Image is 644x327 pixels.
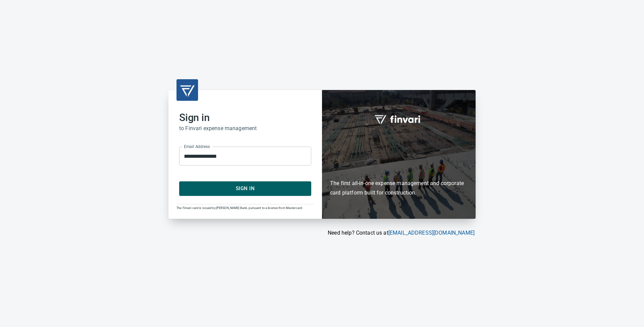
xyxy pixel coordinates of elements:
div: Finvari [322,90,476,218]
img: fullword_logo_white.png [374,111,424,127]
p: Need help? Contact us at [168,229,475,237]
button: Sign In [179,181,311,196]
h6: The first all-in-one expense management and corporate card platform built for construction. [330,140,468,198]
img: transparent_logo.png [179,82,195,98]
span: The Finvari card is issued by [PERSON_NAME] Bank, pursuant to a license from Mastercard [176,206,302,210]
span: Sign In [187,184,304,193]
h2: Sign in [179,112,311,124]
h6: to Finvari expense management [179,124,311,133]
a: [EMAIL_ADDRESS][DOMAIN_NAME] [388,230,475,236]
